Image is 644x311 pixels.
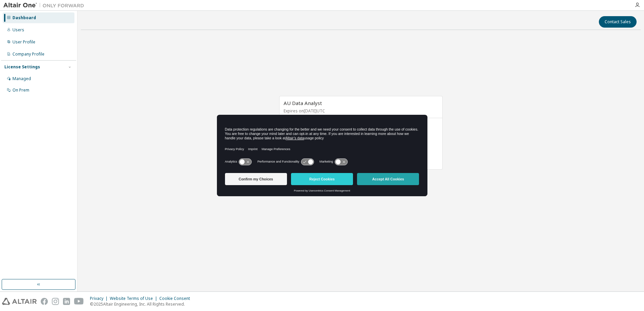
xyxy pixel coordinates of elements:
img: facebook.svg [41,298,48,305]
img: Altair One [3,2,88,9]
img: instagram.svg [52,298,59,305]
div: Managed [12,76,31,81]
img: altair_logo.svg [2,298,37,305]
div: License Settings [4,64,40,70]
div: Privacy [90,296,110,301]
button: Contact Sales [599,16,637,28]
div: User Profile [12,39,35,45]
p: Expires on [DATE] UTC [284,108,437,114]
div: Users [12,27,24,33]
div: Dashboard [12,15,36,21]
div: Website Terms of Use [110,296,159,301]
img: youtube.svg [74,298,84,305]
div: Company Profile [12,51,44,57]
div: Cookie Consent [159,296,194,301]
div: On Prem [12,88,29,93]
span: AU Data Analyst [284,100,322,106]
img: linkedin.svg [63,298,70,305]
p: © 2025 Altair Engineering, Inc. All Rights Reserved. [90,301,194,307]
